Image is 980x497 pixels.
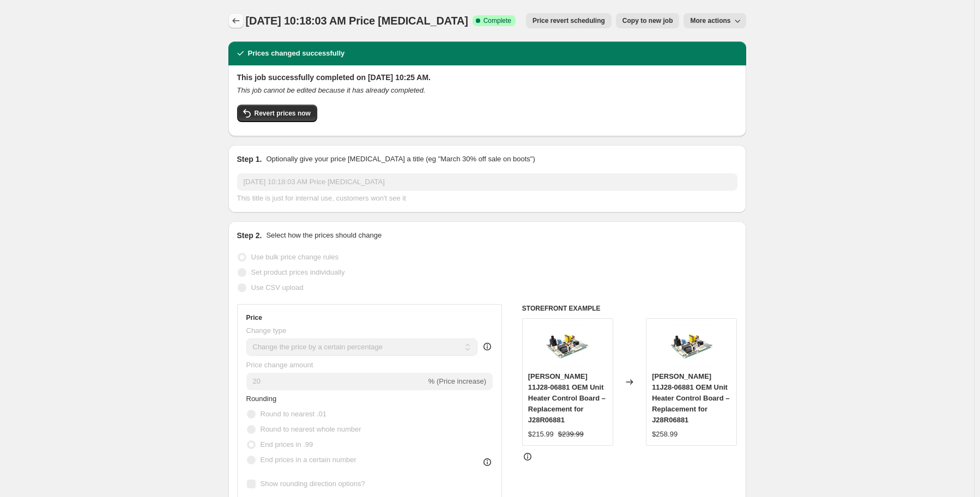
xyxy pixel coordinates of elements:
img: J28R068812_d230f003-0a5b-4f2e-aa68-3aae4a746a1b_80x.png [546,324,589,368]
span: End prices in .99 [261,440,313,448]
span: Price change amount [246,361,313,369]
span: Use bulk price change rules [251,253,338,261]
button: Price revert scheduling [526,13,612,28]
span: $215.99 [528,430,554,438]
span: This title is just for internal use, customers won't see it [237,194,406,202]
div: help [482,341,493,352]
span: Show rounding direction options? [261,480,365,488]
span: Complete [483,16,511,25]
h2: Step 2. [237,230,262,241]
h2: Prices changed successfully [248,48,345,59]
button: Copy to new job [616,13,680,28]
button: Price change jobs [228,13,244,28]
h2: This job successfully completed on [DATE] 10:25 AM. [237,72,737,83]
span: Revert prices now [255,109,311,118]
span: Set product prices individually [251,268,345,276]
input: 30% off holiday sale [237,173,737,191]
p: Optionally give your price [MEDICAL_DATA] a title (eg "March 30% off sale on boots") [266,154,535,165]
button: More actions [683,13,746,28]
span: Price revert scheduling [533,16,605,25]
span: Round to nearest .01 [261,410,326,418]
img: J28R068812_d230f003-0a5b-4f2e-aa68-3aae4a746a1b_80x.png [670,324,713,368]
span: [PERSON_NAME] 11J28-06881 OEM Unit Heater Control Board – Replacement for J28R06881 [652,372,729,424]
button: Revert prices now [237,105,317,122]
span: Copy to new job [622,16,673,25]
i: This job cannot be edited because it has already completed. [237,86,426,94]
p: Select how the prices should change [266,230,382,241]
h2: Step 1. [237,154,262,165]
span: End prices in a certain number [261,456,356,464]
span: Use CSV upload [251,283,304,292]
span: $239.99 [558,430,584,438]
span: Change type [246,326,287,335]
h3: Price [246,313,262,322]
span: [DATE] 10:18:03 AM Price [MEDICAL_DATA] [246,15,468,27]
span: $258.99 [652,430,677,438]
span: Rounding [246,395,277,403]
input: -15 [246,373,426,390]
h6: STOREFRONT EXAMPLE [522,304,737,313]
span: % (Price increase) [428,377,486,385]
span: More actions [690,16,730,25]
span: Round to nearest whole number [261,425,361,433]
span: [PERSON_NAME] 11J28-06881 OEM Unit Heater Control Board – Replacement for J28R06881 [528,372,606,424]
